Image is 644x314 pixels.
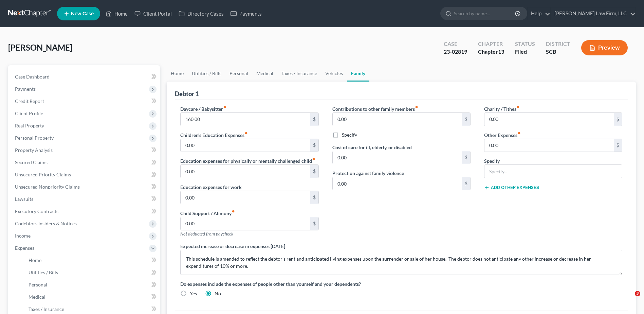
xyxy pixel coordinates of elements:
[415,105,418,109] i: fiber_manual_record
[498,48,504,55] span: 13
[188,65,225,82] a: Utilities / Bills
[15,98,44,104] span: Credit Report
[181,165,310,178] input: --
[310,165,318,178] div: $
[15,172,71,177] span: Unsecured Priority Claims
[15,245,34,251] span: Expenses
[180,280,622,287] label: Do expenses include the expenses of people other than yourself and your dependents?
[614,139,622,152] div: $
[180,157,315,164] label: Education expenses for physically or mentally challenged child
[15,233,31,239] span: Income
[484,165,622,178] input: Specify...
[333,177,462,190] input: --
[181,139,310,152] input: --
[23,291,160,303] a: Medical
[23,266,160,279] a: Utilities / Bills
[180,184,242,191] label: Education expenses for work
[223,105,226,109] i: fiber_manual_record
[310,217,318,230] div: $
[215,290,221,297] label: No
[15,147,53,153] span: Property Analysis
[312,157,315,161] i: fiber_manual_record
[454,7,516,20] input: Search by name...
[181,217,310,230] input: --
[528,7,550,20] a: Help
[484,105,520,112] label: Charity / Tithes
[10,193,160,205] a: Lawsuits
[614,113,622,126] div: $
[478,40,504,48] div: Chapter
[29,282,47,287] span: Personal
[444,40,467,48] div: Case
[244,132,248,135] i: fiber_manual_record
[15,74,50,80] span: Case Dashboard
[15,196,33,202] span: Lawsuits
[342,132,357,138] label: Specify
[484,113,614,126] input: --
[227,7,265,20] a: Payments
[484,132,521,139] label: Other Expenses
[15,184,80,190] span: Unsecured Nonpriority Claims
[10,95,160,107] a: Credit Report
[444,48,467,56] div: 23-02819
[8,42,72,52] span: [PERSON_NAME]
[10,169,160,181] a: Unsecured Priority Claims
[10,205,160,217] a: Executory Contracts
[15,159,48,165] span: Secured Claims
[23,279,160,291] a: Personal
[181,113,310,126] input: --
[333,151,462,164] input: --
[175,7,227,20] a: Directory Cases
[546,48,570,56] div: SCB
[635,291,640,296] span: 3
[10,71,160,83] a: Case Dashboard
[551,7,636,20] a: [PERSON_NAME] Law Firm, LLC
[29,306,64,312] span: Taxes / Insurance
[190,290,197,297] label: Yes
[516,105,520,109] i: fiber_manual_record
[347,65,369,82] a: Family
[462,151,470,164] div: $
[180,243,285,250] label: Expected increase or decrease in expenses [DATE]
[515,48,535,56] div: Filed
[621,291,637,307] iframe: Intercom live chat
[581,40,628,55] button: Preview
[15,110,43,116] span: Client Profile
[102,7,131,20] a: Home
[29,269,58,275] span: Utilities / Bills
[546,40,570,48] div: District
[175,90,199,98] div: Debtor 1
[181,191,310,204] input: --
[131,7,175,20] a: Client Portal
[310,113,318,126] div: $
[29,257,41,263] span: Home
[180,132,248,139] label: Children's Education Expenses
[517,132,521,135] i: fiber_manual_record
[180,231,233,237] span: Not deducted from paycheck
[225,65,252,82] a: Personal
[321,65,347,82] a: Vehicles
[462,113,470,126] div: $
[167,65,188,82] a: Home
[515,40,535,48] div: Status
[277,65,321,82] a: Taxes / Insurance
[462,177,470,190] div: $
[332,144,412,151] label: Cost of care for ill, elderly, or disabled
[332,170,404,177] label: Protection against family violence
[310,191,318,204] div: $
[310,139,318,152] div: $
[15,86,36,92] span: Payments
[10,156,160,169] a: Secured Claims
[15,123,44,128] span: Real Property
[478,48,504,56] div: Chapter
[484,157,500,164] label: Specify
[71,11,94,16] span: New Case
[484,185,539,190] button: Add Other Expenses
[23,254,160,266] a: Home
[252,65,277,82] a: Medical
[180,105,226,112] label: Daycare / Babysitter
[15,135,54,141] span: Personal Property
[15,221,77,226] span: Codebtors Insiders & Notices
[10,144,160,156] a: Property Analysis
[332,105,418,112] label: Contributions to other family members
